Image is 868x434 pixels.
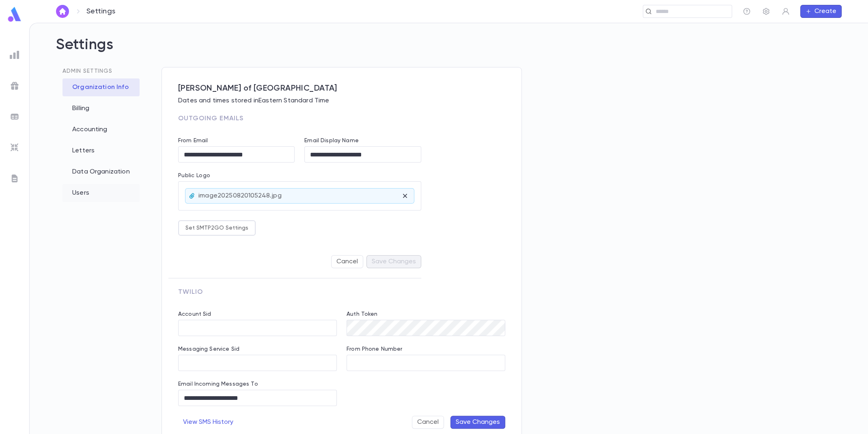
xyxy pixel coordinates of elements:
[10,174,19,183] img: letters_grey.7941b92b52307dd3b8a917253454ce1c.svg
[62,184,140,202] div: Users
[62,100,140,117] div: Billing
[178,84,505,93] span: [PERSON_NAME] of [GEOGRAPHIC_DATA]
[62,142,140,160] div: Letters
[62,68,112,74] span: Admin Settings
[178,416,238,429] button: View SMS History
[10,81,19,91] img: campaigns_grey.99e729a5f7ee94e3726e6486bddda8f1.svg
[178,220,256,236] button: Set SMTP2GO Settings
[178,289,203,295] span: Twilio
[198,192,282,200] p: image20250820105248.jpg
[62,121,140,139] div: Accounting
[178,311,211,317] label: Account Sid
[10,50,19,60] img: reports_grey.c525e4749d1bce6a11f5fe2a8de1b229.svg
[58,8,67,15] img: home_white.a664292cf8c1dea59945f0da9f25487c.svg
[304,137,359,144] label: Email Display Name
[800,5,842,18] button: Create
[178,97,505,105] p: Dates and times stored in Eastern Standard Time
[56,36,842,67] h2: Settings
[178,137,208,144] label: From Email
[62,78,140,96] div: Organization Info
[178,172,421,181] p: Public Logo
[347,311,377,317] label: Auth Token
[178,381,258,387] label: Email Incoming Messages To
[347,346,402,352] label: From Phone Number
[178,115,243,122] span: Outgoing Emails
[178,346,239,352] label: Messaging Service Sid
[331,255,363,268] button: Cancel
[6,7,23,22] img: logo
[450,416,505,429] button: Save Changes
[62,163,140,181] div: Data Organization
[412,416,444,429] button: Cancel
[86,7,115,16] p: Settings
[10,112,19,122] img: batches_grey.339ca447c9d9533ef1741baa751efc33.svg
[10,143,19,152] img: imports_grey.530a8a0e642e233f2baf0ef88e8c9fcb.svg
